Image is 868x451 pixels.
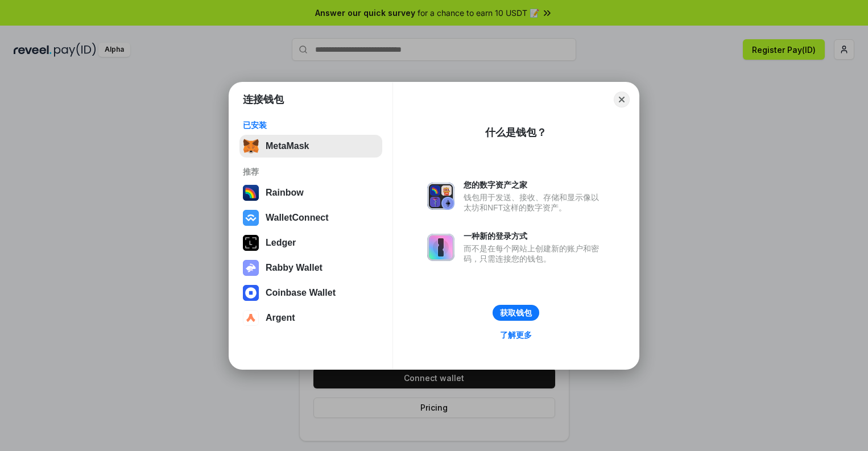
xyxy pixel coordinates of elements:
img: svg+xml,%3Csvg%20fill%3D%22none%22%20height%3D%2233%22%20viewBox%3D%220%200%2035%2033%22%20width%... [243,138,259,154]
button: WalletConnect [239,206,382,229]
div: 已安装 [243,120,379,130]
div: Argent [266,313,295,323]
img: svg+xml,%3Csvg%20xmlns%3D%22http%3A%2F%2Fwww.w3.org%2F2000%2Fsvg%22%20width%3D%2228%22%20height%3... [243,235,259,251]
a: 了解更多 [493,328,539,342]
button: Close [614,92,630,107]
div: 一种新的登录方式 [464,231,605,241]
div: Rabby Wallet [266,263,323,273]
div: 推荐 [243,167,379,177]
div: 了解更多 [500,330,532,340]
button: Coinbase Wallet [239,282,382,304]
img: svg+xml,%3Csvg%20width%3D%2228%22%20height%3D%2228%22%20viewBox%3D%220%200%2028%2028%22%20fill%3D... [243,285,259,301]
button: Ledger [239,231,382,254]
div: Ledger [266,238,296,248]
button: MetaMask [239,135,382,158]
div: MetaMask [266,141,309,151]
h1: 连接钱包 [243,93,284,106]
img: svg+xml,%3Csvg%20xmlns%3D%22http%3A%2F%2Fwww.w3.org%2F2000%2Fsvg%22%20fill%3D%22none%22%20viewBox... [427,234,454,261]
img: svg+xml,%3Csvg%20width%3D%2228%22%20height%3D%2228%22%20viewBox%3D%220%200%2028%2028%22%20fill%3D... [243,210,259,226]
button: Argent [239,307,382,329]
div: 获取钱包 [500,308,532,318]
button: Rainbow [239,181,382,204]
div: 而不是在每个网站上创建新的账户和密码，只需连接您的钱包。 [464,243,605,264]
div: Coinbase Wallet [266,288,336,298]
button: Rabby Wallet [239,256,382,279]
div: WalletConnect [266,213,329,223]
img: svg+xml,%3Csvg%20xmlns%3D%22http%3A%2F%2Fwww.w3.org%2F2000%2Fsvg%22%20fill%3D%22none%22%20viewBox... [427,183,454,210]
img: svg+xml,%3Csvg%20width%3D%22120%22%20height%3D%22120%22%20viewBox%3D%220%200%20120%20120%22%20fil... [243,185,259,201]
img: svg+xml,%3Csvg%20xmlns%3D%22http%3A%2F%2Fwww.w3.org%2F2000%2Fsvg%22%20fill%3D%22none%22%20viewBox... [243,260,259,276]
img: svg+xml,%3Csvg%20width%3D%2228%22%20height%3D%2228%22%20viewBox%3D%220%200%2028%2028%22%20fill%3D... [243,310,259,326]
div: 钱包用于发送、接收、存储和显示像以太坊和NFT这样的数字资产。 [464,192,605,213]
div: 您的数字资产之家 [464,180,605,190]
div: Rainbow [266,188,304,198]
button: 获取钱包 [493,305,539,321]
div: 什么是钱包？ [485,126,547,139]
